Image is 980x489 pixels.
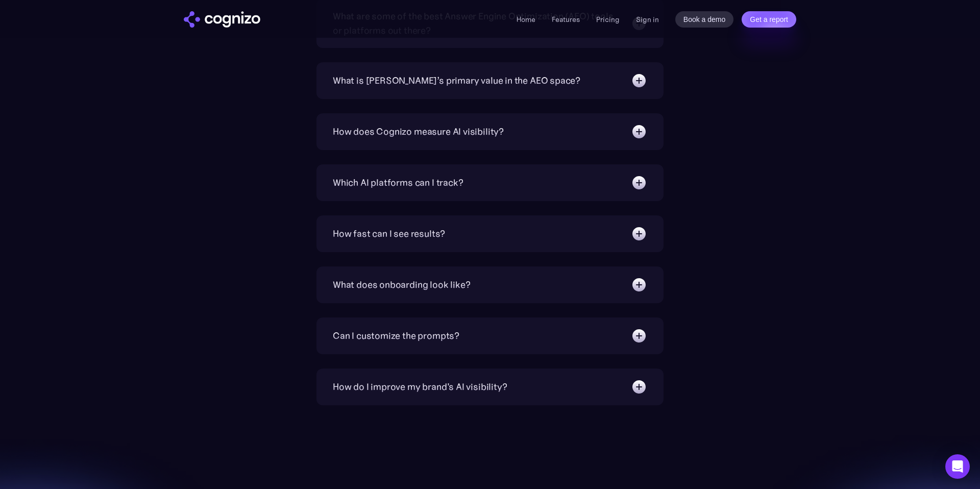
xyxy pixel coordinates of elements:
div: How do I improve my brand's AI visibility? [333,380,507,394]
a: Get a report [742,11,796,28]
div: How fast can I see results? [333,227,445,241]
img: cognizo logo [184,11,260,28]
a: Pricing [596,15,620,24]
a: Sign in [636,13,659,26]
a: Features [552,15,580,24]
a: Book a demo [675,11,734,28]
div: Can I customize the prompts? [333,329,459,343]
a: Home [517,15,535,24]
div: Which AI platforms can I track? [333,176,463,190]
div: What does onboarding look like? [333,278,470,292]
div: What is [PERSON_NAME]’s primary value in the AEO space? [333,74,580,88]
div: Open Intercom Messenger [945,454,970,479]
div: How does Cognizo measure AI visibility? [333,125,504,139]
a: home [184,11,260,28]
